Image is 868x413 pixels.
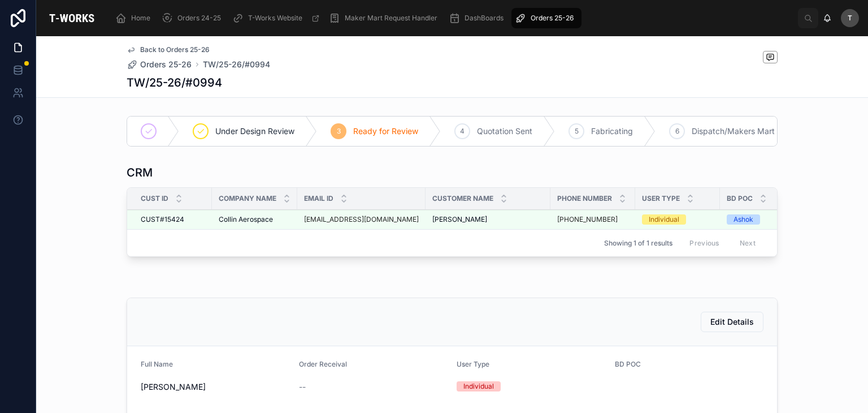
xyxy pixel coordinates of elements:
span: DashBoards [465,14,504,23]
span: Quotation Sent [477,126,532,137]
span: T [848,14,852,23]
span: Home [131,14,150,23]
span: CUST#15424 [141,215,184,224]
span: Ready for Review [353,126,418,137]
a: Home [112,8,158,28]
a: [PHONE_NUMBER] [557,215,618,224]
span: Customer Name [432,194,493,203]
button: Edit Details [701,312,763,332]
span: BD POC [727,194,753,203]
span: Under Design Review [215,126,294,137]
a: Back to Orders 25-26 [127,45,210,54]
span: Dispatch/Makers Mart [692,126,775,137]
span: Showing 1 of 1 results [604,239,672,248]
span: Fabricating [591,126,633,137]
div: Individual [463,381,494,392]
span: Order Receival [299,360,347,368]
span: Email ID [304,194,333,203]
span: Full Name [141,360,173,368]
span: User Type [457,360,489,368]
span: Company Name [219,194,276,203]
span: Orders 25-26 [140,59,192,70]
span: -- [299,381,306,393]
span: Orders 25-26 [531,14,574,23]
span: 3 [337,127,341,136]
div: scrollable content [107,6,798,31]
span: 4 [460,127,465,136]
span: User Type [642,194,680,203]
a: DashBoards [445,8,511,28]
span: [PERSON_NAME] [141,381,290,393]
a: Orders 25-26 [127,59,192,70]
span: Phone Number [557,194,612,203]
a: T-Works Website [229,8,325,28]
span: Maker Mart Request Handler [345,14,437,23]
span: 5 [575,127,579,136]
a: Orders 25-26 [511,8,581,28]
span: BD POC [615,360,641,368]
div: Individual [649,214,679,225]
a: Maker Mart Request Handler [325,8,445,28]
h1: CRM [127,165,153,180]
a: TW/25-26/#0994 [203,59,270,70]
span: T-Works Website [248,14,302,23]
span: [PERSON_NAME] [432,215,487,224]
span: Collin Aerospace [219,215,273,224]
a: Orders 24-25 [158,8,229,28]
h1: TW/25-26/#0994 [127,75,222,91]
span: 6 [675,127,679,136]
div: Ashok [734,214,753,225]
span: Back to Orders 25-26 [140,45,210,54]
img: App logo [45,9,98,27]
span: Orders 24-25 [177,14,221,23]
span: Edit Details [710,316,754,328]
a: [EMAIL_ADDRESS][DOMAIN_NAME] [304,215,419,224]
span: Cust ID [141,194,168,203]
